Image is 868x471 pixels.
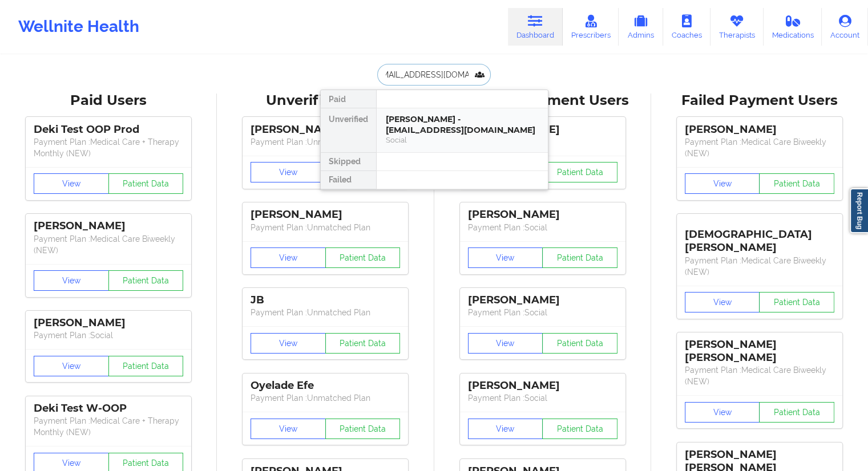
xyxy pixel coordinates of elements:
div: Unverified Users [225,92,426,109]
p: Payment Plan : Unmatched Plan [251,136,400,148]
a: Admins [619,8,663,46]
p: Payment Plan : Medical Care Biweekly (NEW) [34,233,183,256]
div: [PERSON_NAME] [685,123,834,136]
div: Skipped [321,153,376,171]
p: Payment Plan : Social [468,307,617,318]
div: [PERSON_NAME] - [EMAIL_ADDRESS][DOMAIN_NAME] [386,114,539,135]
div: [PERSON_NAME] [34,220,183,233]
div: Deki Test W-OOP [34,402,183,415]
p: Payment Plan : Medical Care + Therapy Monthly (NEW) [34,415,183,438]
div: [PERSON_NAME] [468,379,617,392]
a: Prescribers [563,8,619,46]
button: Patient Data [759,173,834,194]
button: View [251,162,326,182]
div: Failed [321,171,376,189]
p: Payment Plan : Medical Care Biweekly (NEW) [685,255,834,278]
button: View [468,247,543,268]
button: View [468,333,543,354]
div: Unverified [321,108,376,153]
button: Patient Data [542,333,617,354]
button: Patient Data [325,247,401,268]
button: View [251,333,326,354]
p: Payment Plan : Medical Care Biweekly (NEW) [685,136,834,159]
div: [PERSON_NAME] [PERSON_NAME] [685,338,834,364]
div: [PERSON_NAME] [34,316,183,330]
button: View [685,173,760,194]
div: Failed Payment Users [659,92,860,109]
a: Coaches [663,8,710,46]
button: Patient Data [542,162,617,182]
div: Oyelade Efe [251,379,400,392]
div: [PERSON_NAME] [468,208,617,221]
div: Paid Users [8,92,209,109]
p: Payment Plan : Unmatched Plan [251,392,400,404]
p: Payment Plan : Medical Care + Therapy Monthly (NEW) [34,136,183,159]
button: View [685,292,760,312]
button: View [468,419,543,439]
button: Patient Data [542,419,617,439]
p: Payment Plan : Social [468,392,617,404]
button: Patient Data [325,419,401,439]
div: [PERSON_NAME] [468,294,617,307]
button: Patient Data [108,356,184,376]
a: Account [822,8,868,46]
p: Payment Plan : Unmatched Plan [251,307,400,318]
button: Patient Data [759,402,834,423]
button: Patient Data [325,333,401,354]
a: Therapists [710,8,764,46]
button: Patient Data [108,173,184,194]
button: View [251,419,326,439]
div: [DEMOGRAPHIC_DATA][PERSON_NAME] [685,220,834,254]
div: JB [251,294,400,307]
button: View [34,356,109,376]
p: Payment Plan : Unmatched Plan [251,222,400,233]
p: Payment Plan : Medical Care Biweekly (NEW) [685,364,834,387]
div: Deki Test OOP Prod [34,123,183,136]
button: View [251,247,326,268]
div: Paid [321,90,376,108]
button: Patient Data [108,270,184,291]
div: Social [386,135,539,145]
a: Medications [764,8,822,46]
div: [PERSON_NAME] [251,123,400,136]
button: View [34,173,109,194]
button: Patient Data [759,292,834,312]
a: Dashboard [508,8,563,46]
button: View [34,270,109,291]
a: Report Bug [850,188,868,233]
p: Payment Plan : Social [468,222,617,233]
button: View [685,402,760,423]
div: [PERSON_NAME] [251,208,400,221]
p: Payment Plan : Social [34,330,183,341]
button: Patient Data [542,247,617,268]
